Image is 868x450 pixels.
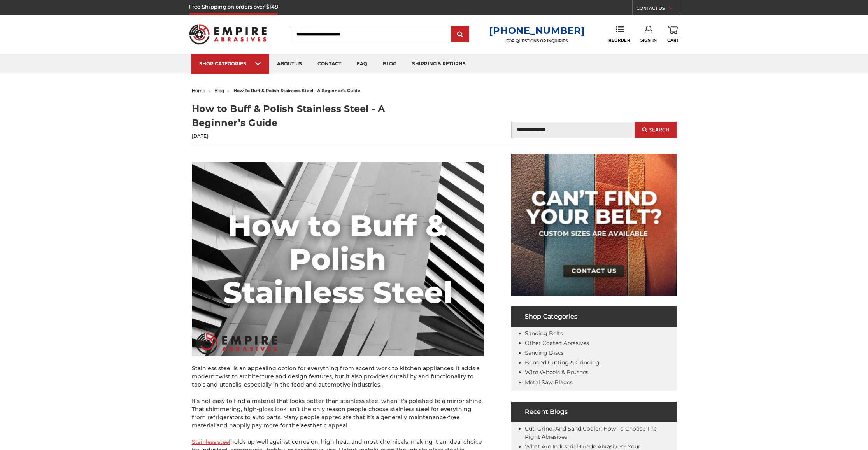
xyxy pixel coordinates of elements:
[525,425,657,440] a: Cut, Grind, and Sand Cooler: How to Choose the Right Abrasives
[489,39,585,44] p: FOR QUESTIONS OR INQUIRIES
[525,340,589,347] a: Other Coated Abrasives
[640,38,657,43] span: Sign In
[192,438,230,445] a: Stainless steel
[192,162,484,356] img: How to Buff & Polish Stainless Steel - A Beginner’s Guide
[214,88,224,93] a: blog
[637,4,679,15] a: CONTACT US
[489,25,585,36] a: [PHONE_NUMBER]
[525,359,600,366] a: Bonded Cutting & Grinding
[189,19,267,49] img: Empire Abrasives
[667,38,679,43] span: Cart
[511,306,677,327] h4: Shop Categories
[608,26,630,42] a: Reorder
[404,54,473,74] a: shipping & returns
[525,330,563,337] a: Sanding Belts
[667,26,679,43] a: Cart
[608,38,630,43] span: Reorder
[192,88,205,93] a: home
[199,61,261,67] div: SHOP CATEGORIES
[525,369,589,376] a: Wire Wheels & Brushes
[192,133,434,140] p: [DATE]
[525,379,573,386] a: Metal Saw Blades
[192,102,434,130] h1: How to Buff & Polish Stainless Steel - A Beginner’s Guide
[269,54,310,74] a: about us
[635,122,676,138] button: Search
[511,402,677,422] h4: Recent Blogs
[511,154,677,296] img: promo banner for custom belts.
[310,54,349,74] a: contact
[649,127,670,133] span: Search
[192,397,484,430] p: It’s not easy to find a material that looks better than stainless steel when it’s polished to a m...
[525,349,564,356] a: Sanding Discs
[349,54,375,74] a: faq
[452,27,468,42] input: Submit
[375,54,404,74] a: blog
[192,364,484,389] p: Stainless steel is an appealing option for everything from accent work to kitchen appliances. It ...
[233,88,360,93] span: how to buff & polish stainless steel - a beginner’s guide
